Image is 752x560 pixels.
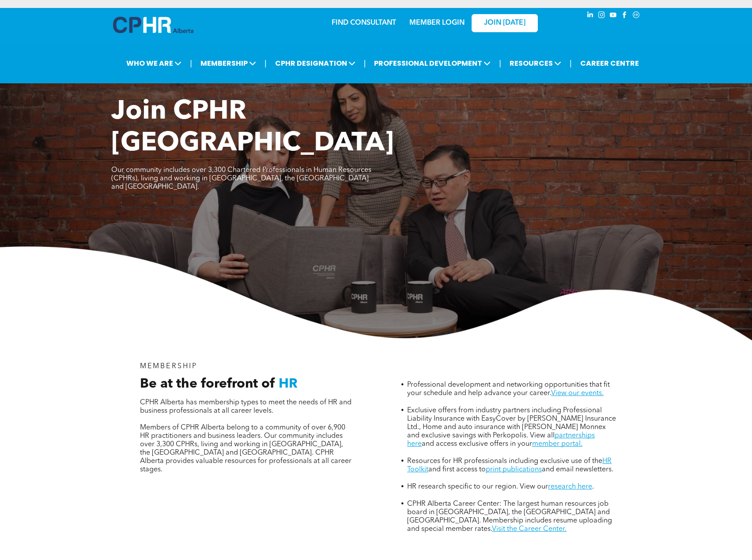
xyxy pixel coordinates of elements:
[486,466,542,473] a: print publications
[422,441,532,448] span: and access exclusive offers in your
[570,54,572,72] li: |
[265,54,267,72] li: |
[631,10,641,22] a: Social network
[407,432,595,448] a: partnerships here
[586,10,595,22] a: linkedin
[532,441,582,448] a: member portal.
[140,424,351,473] span: Members of CPHR Alberta belong to a community of over 6,900 HR practitioners and business leaders...
[428,466,486,473] span: and first access to
[272,55,358,71] span: CPHR DESIGNATION
[140,377,275,391] span: Be at the forefront of
[484,19,525,27] span: JOIN [DATE]
[472,14,538,32] a: JOIN [DATE]
[592,483,594,490] span: .
[407,458,602,465] span: Resources for HR professionals including exclusive use of the
[364,54,366,72] li: |
[608,10,618,22] a: youtube
[407,500,612,533] span: CPHR Alberta Career Center: The largest human resources job board in [GEOGRAPHIC_DATA], the [GEOG...
[578,55,642,71] a: CAREER CENTRE
[407,458,612,473] a: HR Toolkit
[198,55,259,71] span: MEMBERSHIP
[407,407,616,439] span: Exclusive offers from industry partners including Professional Liability Insurance with EasyCover...
[279,377,298,391] span: HR
[111,167,371,190] span: Our community includes over 3,300 Chartered Professionals in Human Resources (CPHRs), living and ...
[551,390,604,397] a: View our events.
[371,55,493,71] span: PROFESSIONAL DEVELOPMENT
[620,10,630,22] a: facebook
[113,17,193,33] img: A blue and white logo for cp alberta
[332,19,396,26] a: FIND CONSULTANT
[140,363,198,370] span: MEMBERSHIP
[190,54,192,72] li: |
[409,19,465,26] a: MEMBER LOGIN
[499,54,501,72] li: |
[407,483,548,490] span: HR research specific to our region. View our
[492,526,567,533] a: Visit the Career Center.
[507,55,564,71] span: RESOURCES
[548,483,592,490] a: research here
[111,99,394,157] span: Join CPHR [GEOGRAPHIC_DATA]
[542,466,613,473] span: and email newsletters.
[597,10,607,22] a: instagram
[124,55,184,71] span: WHO WE ARE
[407,381,610,397] span: Professional development and networking opportunities that fit your schedule and help advance you...
[140,399,351,414] span: CPHR Alberta has membership types to meet the needs of HR and business professionals at all caree...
